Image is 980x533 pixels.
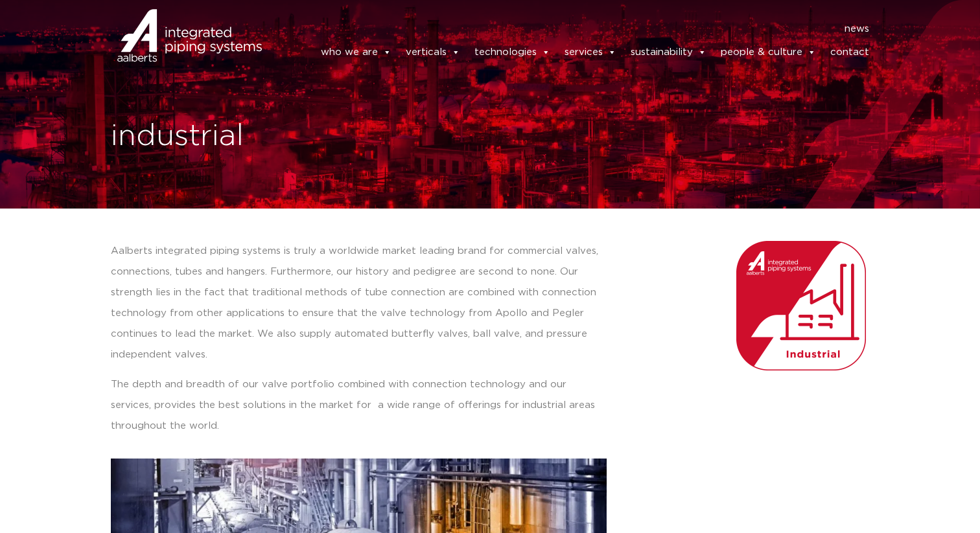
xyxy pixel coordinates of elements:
[721,40,816,65] a: people & culture
[565,40,616,65] a: services
[845,19,869,40] a: news
[281,19,869,40] nav: Menu
[111,241,607,365] p: Aalberts integrated piping systems is truly a worldwide market leading brand for commercial valve...
[321,40,391,65] a: who we are
[111,116,484,157] h1: industrial
[830,40,869,65] a: contact
[474,40,550,65] a: technologies
[406,40,460,65] a: verticals
[736,241,866,370] img: Aalberts_IPS_icon_industrial_rgb
[631,40,706,65] a: sustainability
[111,374,607,437] p: The depth and breadth of our valve portfolio combined with connection technology and our services...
